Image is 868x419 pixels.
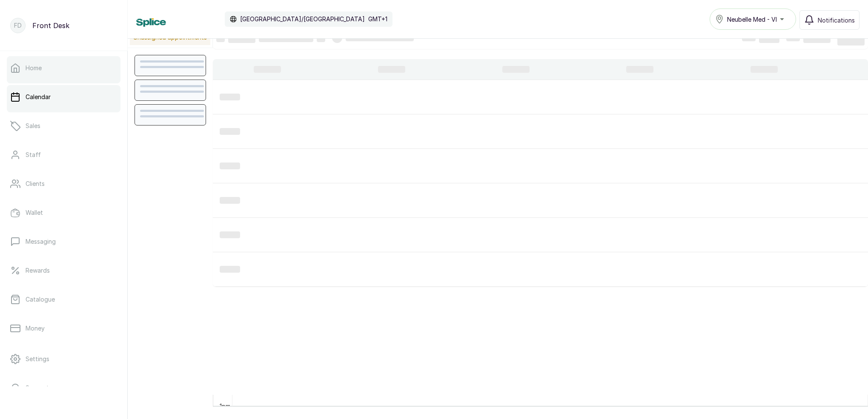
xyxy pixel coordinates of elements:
[799,10,859,30] button: Notifications
[26,122,40,130] p: Sales
[7,316,120,340] a: Money
[7,347,120,371] a: Settings
[26,324,45,333] p: Money
[710,9,796,30] button: Neubelle Med - VI
[7,201,120,225] a: Wallet
[7,230,120,254] a: Messaging
[32,20,69,31] p: Front Desk
[26,151,41,159] p: Staff
[218,402,232,410] div: 1pm
[7,376,120,400] a: Support
[26,208,43,217] p: Wallet
[26,384,49,392] p: Support
[240,15,365,23] p: [GEOGRAPHIC_DATA]/[GEOGRAPHIC_DATA]
[7,172,120,196] a: Clients
[7,56,120,80] a: Home
[818,16,855,25] span: Notifications
[14,21,22,30] p: FD
[26,64,42,72] p: Home
[727,15,777,24] span: Neubelle Med - VI
[7,114,120,138] a: Sales
[7,85,120,109] a: Calendar
[7,143,120,167] a: Staff
[26,237,56,246] p: Messaging
[368,15,387,23] p: GMT+1
[7,259,120,282] a: Rewards
[26,180,45,188] p: Clients
[7,288,120,311] a: Catalogue
[26,93,51,101] p: Calendar
[26,266,50,275] p: Rewards
[26,355,49,363] p: Settings
[26,295,55,304] p: Catalogue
